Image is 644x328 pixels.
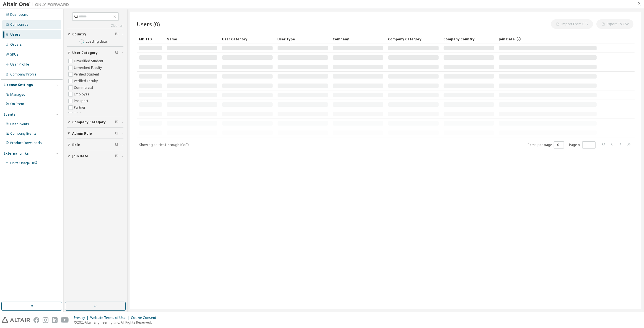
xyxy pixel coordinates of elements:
[67,28,123,40] button: Country
[516,37,521,41] svg: Date when the user was first added or directly signed up. If the user was deleted and later re-ad...
[72,154,88,158] span: Join Date
[115,51,118,55] span: Clear filter
[333,35,384,43] div: Company
[43,317,48,323] img: instagram.svg
[388,35,439,43] div: Company Category
[72,143,80,147] span: Role
[3,2,72,7] img: Altair One
[10,42,22,47] div: Orders
[222,35,273,43] div: User Category
[74,71,100,78] label: Verified Student
[74,104,87,111] label: Partner
[10,122,29,126] div: User Events
[72,51,98,55] span: User Category
[10,32,20,37] div: Users
[115,154,118,158] span: Clear filter
[139,142,188,147] span: Showing entries 1 through 10 of 0
[4,112,15,117] div: Events
[131,316,159,320] div: Cookie Consent
[115,143,118,147] span: Clear filter
[67,139,123,151] button: Role
[4,83,33,87] div: License Settings
[2,317,30,323] img: altair_logo.svg
[52,317,58,323] img: linkedin.svg
[74,98,89,104] label: Prospect
[10,52,19,57] div: SKUs
[61,317,69,323] img: youtube.svg
[137,20,160,28] span: Users (0)
[74,111,82,118] label: Trial
[10,62,29,67] div: User Profile
[86,39,110,44] label: Loading data...
[74,84,94,91] label: Commercial
[74,316,90,320] div: Privacy
[167,35,218,43] div: Name
[115,32,118,37] span: Clear filter
[555,143,563,147] button: 10
[443,35,494,43] div: Company Country
[72,120,106,124] span: Company Category
[74,78,99,84] label: Verified Faculty
[10,12,29,17] div: Dashboard
[67,127,123,140] button: Admin Role
[67,116,123,128] button: Company Category
[139,35,162,43] div: MDH ID
[10,141,42,145] div: Product Downloads
[33,317,39,323] img: facebook.svg
[74,91,90,98] label: Employee
[115,120,118,124] span: Clear filter
[10,72,37,77] div: Company Profile
[10,22,29,27] div: Companies
[4,151,29,156] div: External Links
[10,131,37,136] div: Company Events
[74,64,103,71] label: Unverified Faculty
[67,24,123,28] a: Clear all
[115,131,118,136] span: Clear filter
[10,161,37,165] span: Units Usage BI
[67,47,123,59] button: User Category
[72,32,86,37] span: Country
[596,19,633,29] button: Export To CSV
[527,141,564,149] span: Items per page
[67,150,123,162] button: Join Date
[90,316,131,320] div: Website Terms of Use
[10,92,25,97] div: Managed
[74,320,159,325] p: © 2025 Altair Engineering, Inc. All Rights Reserved.
[551,19,593,29] button: Import From CSV
[499,37,515,41] span: Join Date
[10,102,24,106] div: On Prem
[277,35,328,43] div: User Type
[72,131,92,136] span: Admin Role
[569,141,596,149] span: Page n.
[74,58,104,64] label: Unverified Student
